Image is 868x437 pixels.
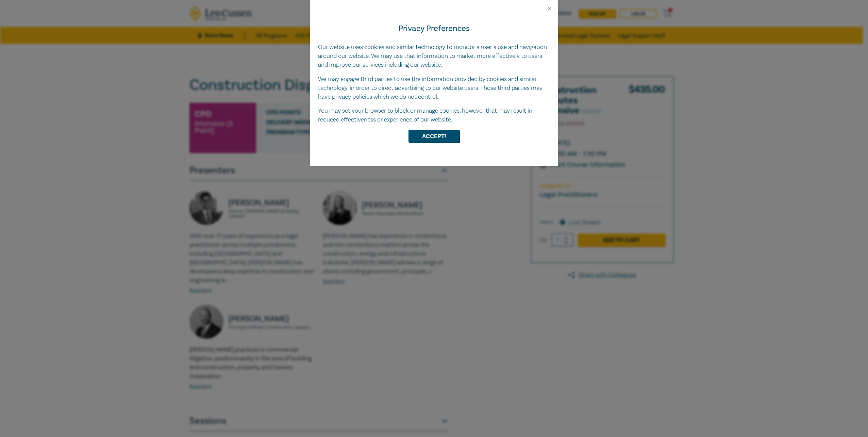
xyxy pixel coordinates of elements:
h4: Privacy Preferences [318,22,550,35]
button: Accept! [408,130,460,143]
button: Close [547,5,553,12]
p: We may engage third parties to use the information provided by cookies and similar technology, in... [318,75,550,101]
p: You may set your browser to block or manage cookies, however that may result in reduced effective... [318,107,550,124]
p: Our website uses cookies and similar technology to monitor a user’s use and navigation around our... [318,43,550,69]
